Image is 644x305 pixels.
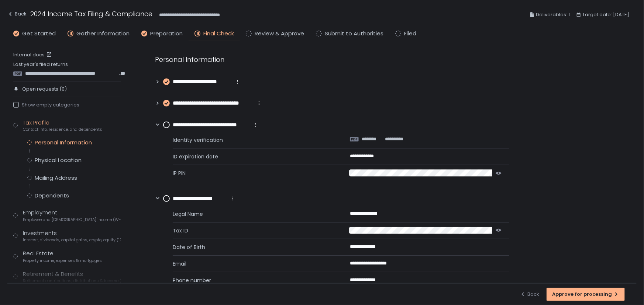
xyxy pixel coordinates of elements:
[173,136,332,144] span: Identity verification
[173,243,332,251] span: Date of Birth
[23,217,121,222] span: Employee and [DEMOGRAPHIC_DATA] income (W-2s)
[173,169,331,177] span: IP PIN
[22,86,67,92] span: Open requests (0)
[23,249,102,263] div: Real Estate
[520,288,539,301] button: Back
[325,29,383,38] span: Submit to Authorities
[547,288,625,301] button: Approve for processing
[7,10,27,18] div: Back
[203,29,234,38] span: Final Check
[23,127,102,132] span: Contact info, residence, and dependents
[23,278,121,284] span: Retirement contributions, distributions & income (1099-R, 5498)
[173,277,332,284] span: Phone number
[404,29,416,38] span: Filed
[23,229,121,243] div: Investments
[23,208,121,222] div: Employment
[23,270,121,284] div: Retirement & Benefits
[76,29,130,38] span: Gather Information
[536,10,570,19] span: Deliverables: 1
[23,258,102,263] span: Property income, expenses & mortgages
[173,153,332,160] span: ID expiration date
[173,210,332,218] span: Legal Name
[23,237,121,243] span: Interest, dividends, capital gains, crypto, equity (1099s, K-1s)
[23,119,102,133] div: Tax Profile
[255,29,304,38] span: Review & Approve
[582,10,629,19] span: Target date: [DATE]
[35,157,82,164] div: Physical Location
[30,9,152,19] h1: 2024 Income Tax Filing & Compliance
[35,139,92,146] div: Personal Information
[552,291,619,298] div: Approve for processing
[173,260,332,267] span: Email
[520,291,539,298] div: Back
[13,52,54,58] a: Internal docs
[173,227,331,234] span: Tax ID
[150,29,183,38] span: Preparation
[35,174,77,182] div: Mailing Address
[155,55,509,64] div: Personal Information
[7,9,27,21] button: Back
[13,61,121,77] div: Last year's filed returns
[22,29,56,38] span: Get Started
[35,192,69,199] div: Dependents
